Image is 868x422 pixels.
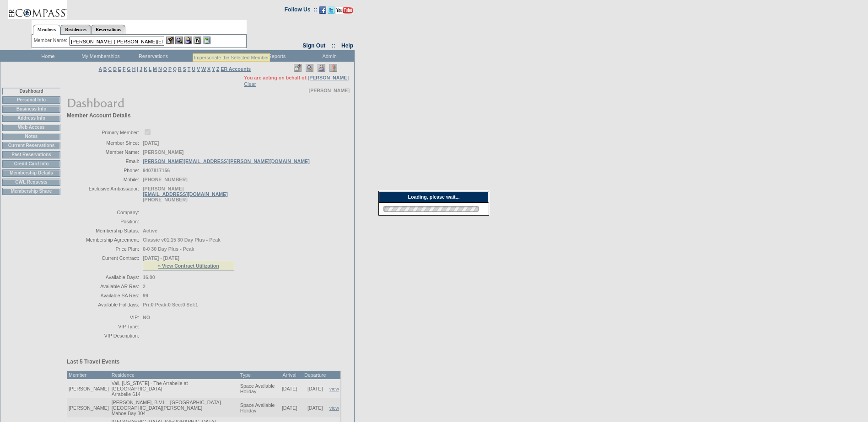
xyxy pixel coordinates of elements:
img: Impersonate [184,37,192,44]
img: Become our fan on Facebook [319,6,326,14]
a: Help [341,42,353,49]
img: Reservations [194,37,201,44]
img: loading.gif [381,205,481,213]
img: View [175,37,183,44]
a: Subscribe to our YouTube Channel [336,9,353,15]
img: b_calculator.gif [203,37,210,44]
a: Become our fan on Facebook [319,9,326,15]
img: Follow us on Twitter [328,6,335,14]
a: Reservations [91,25,125,34]
td: Follow Us :: [285,5,317,16]
span: :: [332,42,335,49]
img: Subscribe to our YouTube Channel [336,7,353,14]
a: Residences [60,25,91,34]
a: Follow us on Twitter [328,9,335,15]
div: Member Name: [34,37,69,44]
img: b_edit.gif [166,37,174,44]
a: Sign Out [302,42,325,49]
a: Members [33,25,61,35]
div: Loading, please wait... [379,191,489,203]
